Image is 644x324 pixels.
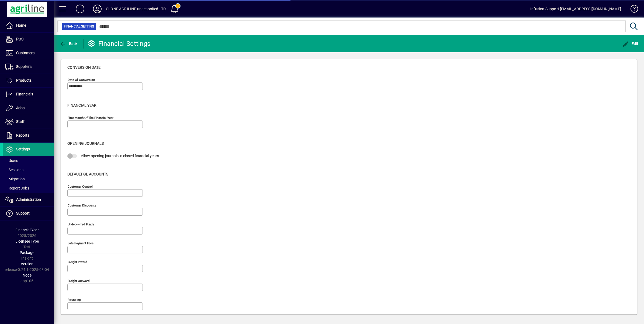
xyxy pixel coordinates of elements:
[3,207,54,220] a: Support
[68,279,90,282] mat-label: Freight Outward
[3,193,54,206] a: Administration
[3,129,54,142] a: Reports
[88,39,151,48] div: Financial Settings
[3,74,54,87] a: Products
[68,78,95,82] mat-label: Date of Conversion
[71,4,89,14] button: Add
[3,115,54,129] a: Staff
[16,64,32,69] span: Suppliers
[23,273,32,277] span: Node
[58,39,79,49] button: Back
[54,39,84,49] app-page-header-button: Back
[16,133,29,137] span: Reports
[626,1,637,19] a: Knowledge Base
[530,5,621,13] div: Infusion Support [EMAIL_ADDRESS][DOMAIN_NAME]
[3,46,54,60] a: Customers
[16,78,32,82] span: Products
[81,154,159,158] span: Allow opening journals in closed financial years
[5,158,18,163] span: Users
[3,60,54,74] a: Suppliers
[67,172,108,176] span: Default GL accounts
[3,19,54,32] a: Home
[3,33,54,46] a: POS
[106,5,166,13] div: CLONE AGRILINE undeposited - TD
[68,260,87,264] mat-label: Freight Inward
[68,116,113,120] mat-label: First month of the financial year
[68,222,94,226] mat-label: Undeposited Funds
[5,177,25,181] span: Migration
[16,92,33,96] span: Financials
[15,239,39,243] span: Licensee Type
[3,101,54,115] a: Jobs
[16,51,34,55] span: Customers
[67,65,101,70] span: Conversion date
[16,197,41,202] span: Administration
[16,37,23,41] span: POS
[68,203,96,207] mat-label: Customer Discounts
[68,184,93,188] mat-label: Customer Control
[20,250,34,255] span: Package
[3,88,54,101] a: Financials
[89,4,106,14] button: Profile
[16,147,30,151] span: Settings
[16,23,26,27] span: Home
[5,168,23,172] span: Sessions
[3,184,54,193] a: Report Jobs
[3,174,54,184] a: Migration
[68,298,81,301] mat-label: Rounding
[60,42,78,46] span: Back
[67,141,104,146] span: Opening Journals
[21,262,33,266] span: Version
[621,39,640,49] button: Edit
[64,24,94,29] span: Financial Setting
[622,42,639,46] span: Edit
[5,186,29,190] span: Report Jobs
[3,156,54,165] a: Users
[3,165,54,174] a: Sessions
[67,103,96,108] span: Financial year
[68,241,94,245] mat-label: Late Payment Fees
[16,119,25,124] span: Staff
[16,106,25,110] span: Jobs
[16,211,30,215] span: Support
[15,228,39,232] span: Financial Year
